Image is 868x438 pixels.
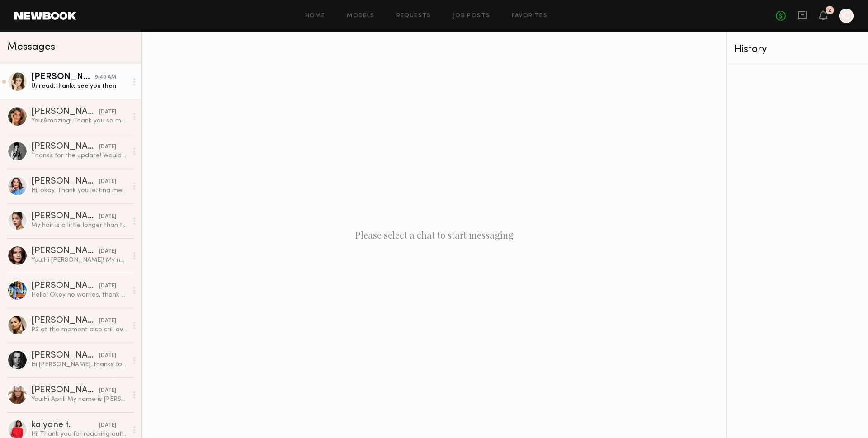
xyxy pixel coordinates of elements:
div: [DATE] [99,317,116,325]
div: [DATE] [99,178,116,186]
div: You: Hi [PERSON_NAME]! My name is [PERSON_NAME] and I am the makeup artist for the brand [PERSON_... [31,256,127,264]
a: Home [305,13,325,19]
span: Messages [7,42,55,52]
div: [DATE] [99,421,116,430]
div: [DATE] [99,282,116,291]
a: Models [347,13,374,19]
div: Hello! Okey no worries, thank you :) [31,291,127,299]
div: [PERSON_NAME] [31,386,99,395]
div: kalyane t. [31,421,99,430]
div: [PERSON_NAME] [31,142,99,151]
div: You: Hi April! My name is [PERSON_NAME], brand strategist & in-house makeup-artist for women's we... [31,395,127,404]
a: Job Posts [453,13,491,19]
div: History [734,44,861,55]
div: [PERSON_NAME] [31,351,99,360]
div: Unread: thanks see you then [31,82,127,90]
div: [DATE] [99,108,116,117]
div: PS at the moment also still available for [DATE], but requests come in daily. [31,325,127,334]
div: [PERSON_NAME] [31,247,99,256]
div: You: Amazing! Thank you so much! - See you then :-) [31,117,127,125]
div: [DATE] [99,352,116,360]
a: C [839,9,854,23]
div: [DATE] [99,247,116,256]
div: [DATE] [99,143,116,151]
div: [PERSON_NAME] [31,212,99,221]
div: Thanks for the update! Would love to be considered for future shoots :) [31,151,127,160]
div: [PERSON_NAME] [31,73,95,82]
a: Favorites [512,13,547,19]
div: 2 [828,8,831,13]
div: Please select a chat to start messaging [142,32,726,438]
div: 9:40 AM [95,73,116,82]
div: [PERSON_NAME] [31,108,99,117]
div: [DATE] [99,386,116,395]
div: Hi, okay. Thank you letting me know [31,186,127,195]
div: My hair is a little longer than this at the moment but I can definitely straighten it like this a... [31,221,127,230]
div: [DATE] [99,212,116,221]
div: Hi [PERSON_NAME], thanks for your message! i just texted you directly. I'm available during the w... [31,360,127,369]
a: Requests [396,13,431,19]
div: [PERSON_NAME] [31,177,99,186]
div: [PERSON_NAME] [31,316,99,325]
div: [PERSON_NAME] [31,282,99,291]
